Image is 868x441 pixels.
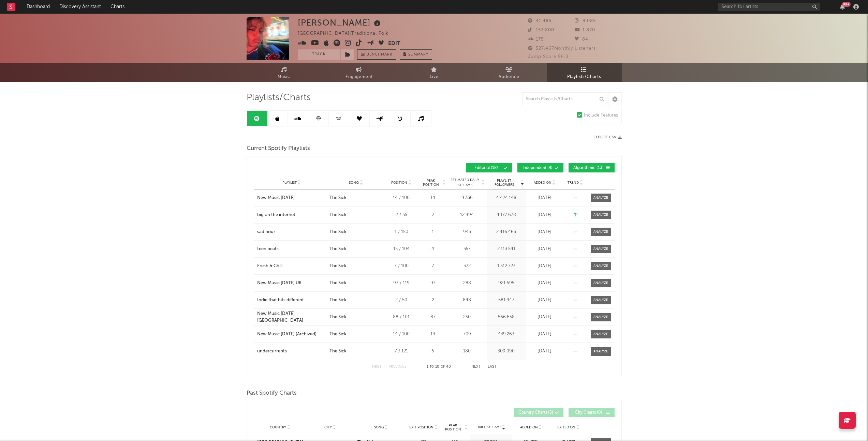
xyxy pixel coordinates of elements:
a: New Music [DATE] UK [257,280,326,287]
div: 848 [449,297,485,304]
span: to [430,365,434,368]
div: 99 + [842,2,851,7]
div: 12.994 [449,212,485,218]
span: Exit Position [409,425,433,429]
div: [DATE] [528,348,562,355]
div: New Music [DATE] [257,195,295,201]
button: Track [298,49,340,60]
span: Added On [534,181,551,185]
button: Next [471,365,481,369]
span: Peak Position [442,423,464,431]
div: [DATE] [528,246,562,253]
div: The Sick [329,297,347,304]
div: [DATE] [528,229,562,235]
div: 309.090 [488,348,524,355]
a: New Music [DATE] [257,195,326,201]
span: Audience [499,73,519,81]
button: Summary [400,49,432,60]
div: 2 [420,297,446,304]
span: Algorithmic ( 13 ) [573,166,604,170]
button: 99+ [840,4,845,10]
div: 4 [420,246,446,253]
button: City Charts(0) [569,408,615,417]
div: 250 [449,314,485,321]
button: Edit [388,40,400,48]
span: 41.485 [528,19,551,23]
div: Include Features [584,111,618,120]
span: Exited On [557,425,575,429]
span: of [441,365,445,368]
div: The Sick [329,263,347,270]
button: Algorithmic(13) [569,163,615,172]
a: sad hour [257,229,326,235]
span: Editorial ( 18 ) [471,166,502,170]
a: Indie that hits different [257,297,326,304]
div: [DATE] [528,331,562,338]
span: Playlist [282,181,297,185]
span: Current Spotify Playlists [247,145,310,153]
span: Jump Score: 96.8 [528,55,569,59]
button: Last [488,365,497,369]
span: 9.085 [575,19,596,23]
span: 527.467 Monthly Listeners [528,46,596,51]
div: 921.695 [488,280,524,287]
div: 4.177.678 [488,212,524,218]
button: Country Charts(5) [514,408,563,417]
span: Trend [568,181,579,185]
span: Daily Streams [476,425,501,430]
a: New Music [DATE] [GEOGRAPHIC_DATA] [257,310,326,324]
span: Engagement [345,73,373,81]
span: Independent ( 9 ) [522,166,553,170]
input: Search Playlists/Charts [522,92,607,106]
div: 709 [449,331,485,338]
span: Country Charts ( 5 ) [518,411,553,415]
div: 87 [420,314,446,321]
div: 439.263 [488,331,524,338]
div: sad hour [257,229,275,235]
span: 175 [528,37,544,42]
a: Audience [472,63,547,82]
span: Song [349,181,359,185]
div: undercurrents [257,348,287,355]
span: Summary [408,53,428,57]
div: teen beats [257,246,279,253]
button: Independent(9) [517,163,563,172]
span: 84 [575,37,588,42]
a: Benchmark [357,49,396,60]
div: 14 [420,195,446,201]
button: First [372,365,382,369]
div: 1 / 150 [386,229,417,235]
div: The Sick [329,280,347,287]
span: Past Spotify Charts [247,389,297,397]
div: Indie that hits different [257,297,304,304]
span: Live [430,73,439,81]
span: Song [374,425,384,429]
div: big on the internet [257,212,295,218]
div: 2 / 55 [386,212,417,218]
span: Peak Position [420,179,442,187]
span: Playlist Followers [488,179,520,187]
a: Music [247,63,322,82]
div: 1 10 40 [420,363,458,371]
div: Fresh & Chill [257,263,282,270]
span: 153.800 [528,28,554,32]
div: 6 [420,348,446,355]
span: Position [391,181,407,185]
div: 88 / 101 [386,314,417,321]
div: 2 / 50 [386,297,417,304]
div: 566.658 [488,314,524,321]
a: New Music [DATE] (Archived) [257,331,326,338]
div: 15 / 104 [386,246,417,253]
div: 7 / 121 [386,348,417,355]
div: 97 [420,280,446,287]
a: Fresh & Chill [257,263,326,270]
div: New Music [DATE] UK [257,280,301,287]
div: [DATE] [528,195,562,201]
div: 14 [420,331,446,338]
a: teen beats [257,246,326,253]
span: Country [270,425,286,429]
div: 372 [449,263,485,270]
div: [DATE] [528,280,562,287]
span: City [324,425,332,429]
